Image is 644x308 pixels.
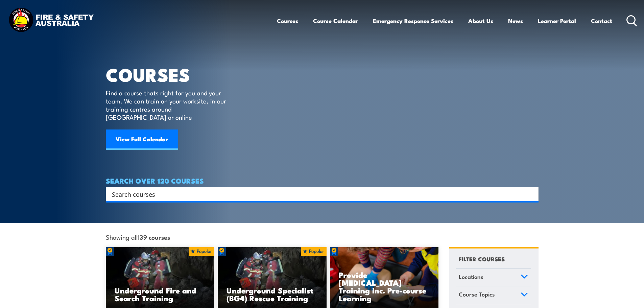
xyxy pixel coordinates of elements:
h3: Provide [MEDICAL_DATA] Training inc. Pre-course Learning [339,271,430,302]
h1: COURSES [106,66,236,82]
a: About Us [468,12,493,30]
h3: Underground Fire and Search Training [115,286,206,302]
a: Course Calendar [313,12,358,30]
a: Contact [591,12,612,30]
span: Locations [459,272,483,281]
a: Provide [MEDICAL_DATA] Training inc. Pre-course Learning [330,247,439,308]
a: Emergency Response Services [373,12,453,30]
form: Search form [113,189,525,199]
a: News [508,12,523,30]
a: Courses [277,12,298,30]
a: Course Topics [456,286,531,304]
img: Underground mine rescue [218,247,327,308]
a: Underground Specialist (BG4) Rescue Training [218,247,327,308]
a: Locations [456,269,531,286]
a: Learner Portal [538,12,576,30]
img: Underground mine rescue [106,247,215,308]
span: Showing all [106,233,170,240]
a: Underground Fire and Search Training [106,247,215,308]
p: Find a course thats right for you and your team. We can train on your worksite, in our training c... [106,89,229,121]
h3: Underground Specialist (BG4) Rescue Training [226,286,318,302]
input: Search input [112,189,524,199]
a: View Full Calendar [106,129,178,150]
strong: 139 courses [138,232,170,241]
h4: FILTER COURSES [459,254,505,263]
h4: SEARCH OVER 120 COURSES [106,177,539,184]
span: Course Topics [459,290,495,299]
img: Low Voltage Rescue and Provide CPR [330,247,439,308]
button: Search magnifier button [527,189,536,199]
